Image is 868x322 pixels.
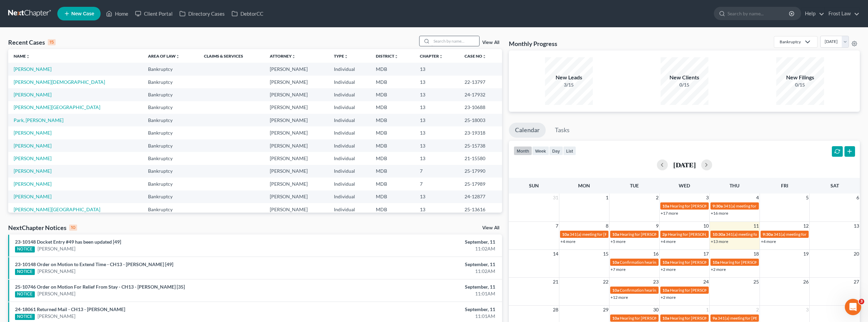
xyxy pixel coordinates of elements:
div: NOTICE [15,314,35,320]
a: View All [482,226,499,230]
td: 13 [414,114,459,126]
td: 25-15738 [459,139,502,152]
a: [PERSON_NAME] [14,143,52,149]
span: 2 [755,306,760,314]
span: Confirmation hearing for [PERSON_NAME] [PERSON_NAME] [620,260,730,265]
span: Hearing for [PERSON_NAME] [670,260,723,265]
a: Directory Cases [176,7,228,20]
div: Recent Cases [8,38,56,46]
td: [PERSON_NAME] [264,178,328,190]
a: [PERSON_NAME] [38,313,75,320]
span: Thu [730,183,739,188]
a: 23-10148 Order on Motion to Extend Time - CH13 - [PERSON_NAME] [49] [15,261,173,267]
div: New Leads [545,74,593,81]
a: [PERSON_NAME] [14,66,52,72]
span: 10a [662,203,669,209]
span: 10a [612,316,619,321]
td: Individual [328,178,370,190]
td: Bankruptcy [143,190,198,203]
span: 10a [662,316,669,321]
a: DebtorCC [228,7,267,20]
span: Hearing for [PERSON_NAME] [670,288,723,293]
span: 22 [602,278,609,286]
span: 6 [856,194,860,202]
td: 25-18003 [459,114,502,126]
a: [PERSON_NAME][GEOGRAPHIC_DATA] [14,206,100,212]
span: Hearing for [PERSON_NAME] & [PERSON_NAME] [620,316,709,321]
span: 16 [652,250,659,258]
td: Bankruptcy [143,88,198,101]
a: +16 more [711,211,728,216]
td: Individual [328,88,370,101]
a: +13 more [711,239,728,244]
td: 25-17989 [459,178,502,190]
div: NOTICE [15,291,35,297]
td: 13 [414,126,459,139]
td: MDB [370,76,414,88]
div: NOTICE [15,246,35,252]
a: +17 more [661,211,678,216]
a: 24-18061 Returned Mail - CH13 - [PERSON_NAME] [15,306,125,312]
td: 25-13616 [459,203,502,216]
td: Bankruptcy [143,126,198,139]
a: +5 more [610,239,626,244]
span: 3 [859,299,864,304]
i: unfold_more [176,55,180,59]
td: Bankruptcy [143,178,198,190]
a: Typeunfold_more [334,53,348,59]
span: 10a [612,288,619,293]
span: 1 [705,306,709,314]
td: 7 [414,178,459,190]
span: 17 [703,250,709,258]
td: 24-17932 [459,88,502,101]
td: 13 [414,190,459,203]
iframe: Intercom live chat [845,299,861,315]
span: Hearing for [PERSON_NAME] [720,260,773,265]
i: unfold_more [482,55,486,59]
div: NextChapter Notices [8,224,77,232]
span: 4 [755,194,760,202]
a: [PERSON_NAME][DEMOGRAPHIC_DATA] [14,79,105,85]
td: MDB [370,165,414,178]
td: Bankruptcy [143,152,198,165]
span: 12 [803,222,809,230]
span: 3 [805,306,809,314]
span: 10a [712,260,719,265]
a: Chapterunfold_more [420,53,443,59]
h2: [DATE] [673,161,696,168]
td: Individual [328,63,370,75]
div: 0/15 [776,81,824,88]
span: 19 [803,250,809,258]
td: MDB [370,101,414,114]
td: 22-13797 [459,76,502,88]
a: [PERSON_NAME] [14,194,52,199]
span: 25 [753,278,760,286]
button: month [514,146,532,155]
a: +7 more [610,267,626,272]
span: 31 [552,194,559,202]
td: Bankruptcy [143,165,198,178]
span: 341(a) meeting for [PERSON_NAME] [726,232,792,237]
a: Nameunfold_more [14,53,30,59]
span: 9a [712,316,717,321]
td: MDB [370,203,414,216]
span: Confirmation hearing for [PERSON_NAME] [620,288,697,293]
td: Individual [328,139,370,152]
td: 7 [414,165,459,178]
span: Sun [529,183,539,188]
span: Hearing for [PERSON_NAME] [670,203,723,209]
input: Search by name... [727,7,790,20]
td: Bankruptcy [143,63,198,75]
a: [PERSON_NAME] [14,155,52,161]
td: 13 [414,203,459,216]
a: +4 more [661,239,676,244]
span: 10a [562,232,569,237]
div: New Filings [776,74,824,81]
span: 9:30a [763,232,773,237]
span: 5 [805,194,809,202]
td: 24-12877 [459,190,502,203]
div: September, 11 [340,306,495,313]
span: 10:30a [712,232,725,237]
span: 20 [853,250,860,258]
span: 341(a) meeting for [PERSON_NAME] [718,316,783,321]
